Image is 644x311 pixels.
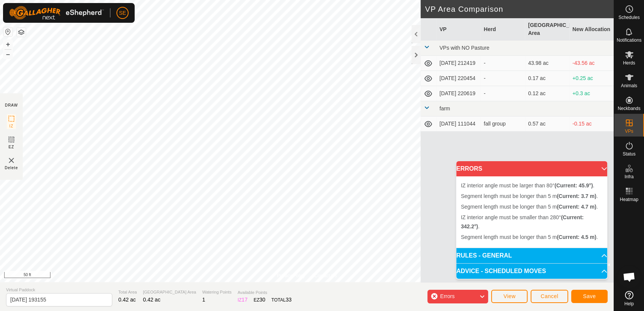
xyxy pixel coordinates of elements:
span: View [503,293,515,299]
span: 1 [202,297,205,303]
span: IZ interior angle must be smaller than 280° . [461,214,584,229]
a: Contact Us [314,272,337,279]
td: +0.3 ac [569,86,614,101]
th: [GEOGRAPHIC_DATA] Area [525,18,569,41]
span: Cancel [540,293,558,299]
span: Total Area [118,289,137,295]
span: Infra [624,174,633,179]
a: Privacy Policy [277,272,305,279]
span: Delete [5,165,18,171]
span: 33 [286,297,292,303]
th: New Allocation [569,18,614,41]
td: +0.25 ac [569,71,614,86]
img: Gallagher Logo [9,6,104,20]
span: Segment length must be longer than 5 m . [461,204,598,210]
div: fall group [484,120,522,128]
span: Help [624,302,634,306]
span: Segment length must be longer than 5 m . [461,234,598,240]
b: (Current: 4.5 m) [557,234,596,240]
p-accordion-header: ADVICE - SCHEDULED MOVES [456,264,607,279]
span: SE [119,9,126,17]
button: + [3,40,13,49]
span: EZ [9,144,14,150]
span: ERRORS [456,166,482,172]
button: Cancel [531,290,568,303]
td: 43.98 ac [525,56,569,71]
span: VPs [625,129,633,134]
p-accordion-header: RULES - GENERAL [456,248,607,263]
span: Heatmap [620,197,638,202]
h2: VP Area Comparison [425,5,614,14]
span: Status [622,152,635,156]
span: 30 [259,297,265,303]
div: IZ [237,296,247,304]
span: Herds [623,61,635,65]
span: [GEOGRAPHIC_DATA] Area [143,289,196,295]
div: Open chat [618,265,641,288]
td: 0.17 ac [525,71,569,86]
div: EZ [254,296,265,304]
span: Notifications [617,38,641,42]
span: Segment length must be longer than 5 m . [461,193,598,199]
span: Neckbands [617,106,640,111]
th: Herd [481,18,525,41]
span: 0.42 ac [118,297,136,303]
td: [DATE] 220454 [437,71,481,86]
a: Help [614,288,644,309]
b: (Current: 45.9°) [554,182,593,188]
span: Errors [440,293,454,299]
td: [DATE] 220619 [437,86,481,101]
td: [DATE] 111044 [437,116,481,132]
span: Animals [621,83,637,88]
button: – [3,50,13,59]
span: VPs with NO Pasture [440,45,490,51]
img: VP [7,156,16,165]
button: Reset Map [3,27,13,36]
span: Save [583,293,596,299]
p-accordion-content: ERRORS [456,176,607,248]
span: 0.42 ac [143,297,160,303]
span: 17 [242,297,248,303]
span: Available Points [237,289,291,296]
p-accordion-header: ERRORS [456,161,607,176]
span: ADVICE - SCHEDULED MOVES [456,268,546,274]
div: - [484,59,522,67]
span: IZ [9,123,14,129]
span: IZ interior angle must be larger than 80° . [461,182,594,188]
span: Watering Points [202,289,231,295]
td: -0.15 ac [569,116,614,132]
b: (Current: 4.7 m) [557,204,596,210]
button: Save [571,290,608,303]
b: (Current: 3.7 m) [557,193,596,199]
td: 0.12 ac [525,86,569,101]
td: [DATE] 212419 [437,56,481,71]
span: Virtual Paddock [6,287,112,293]
button: Map Layers [17,28,26,37]
span: farm [440,105,450,112]
th: VP [437,18,481,41]
td: -43.56 ac [569,56,614,71]
div: DRAW [5,102,18,108]
div: TOTAL [272,296,292,304]
button: View [491,290,528,303]
div: - [484,74,522,82]
span: Schedules [618,15,639,20]
span: RULES - GENERAL [456,253,512,259]
div: - [484,90,522,97]
td: 0.57 ac [525,116,569,132]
